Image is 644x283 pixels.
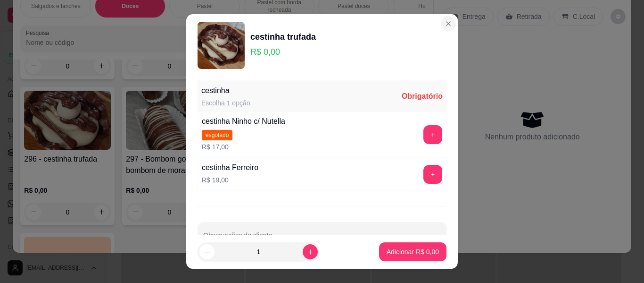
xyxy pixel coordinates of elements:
[203,234,441,244] input: Observações do cliente
[202,175,258,185] p: R$ 19,00
[250,45,316,59] p: R$ 0,00
[199,244,215,259] button: decrease-product-quantity
[202,130,232,140] span: esgotado
[202,162,258,173] div: cestinha Ferreiro
[423,165,442,184] button: add
[402,91,443,102] div: Obrigatório
[198,22,245,69] img: product-image
[202,116,285,127] div: cestinha Ninho c/ Nutella
[379,242,446,261] button: Adicionar R$ 0,00
[250,30,316,43] div: cestinha trufada
[201,85,252,96] div: cestinha
[387,247,439,257] p: Adicionar R$ 0,00
[201,98,252,108] div: Escolha 1 opção.
[423,125,442,144] button: add
[202,142,285,152] p: R$ 17,00
[441,16,456,31] button: Close
[303,244,318,259] button: increase-product-quantity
